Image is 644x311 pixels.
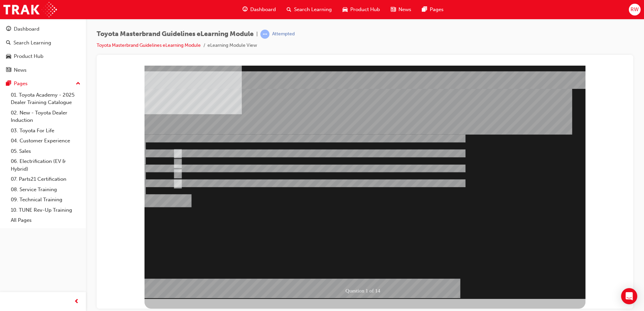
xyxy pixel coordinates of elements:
a: 05. Sales [8,146,83,157]
div: Attempted [272,31,295,37]
a: Product Hub [3,50,83,63]
a: Dashboard [3,23,83,35]
div: Product Hub [14,53,43,60]
button: Pages [3,77,83,90]
a: 01. Toyota Academy - 2025 Dealer Training Catalogue [8,90,83,108]
span: pages-icon [6,81,11,87]
div: Pages [14,80,28,88]
span: search-icon [6,40,11,46]
div: Open Intercom Messenger [621,288,637,304]
span: guage-icon [6,26,11,32]
span: RW [631,6,639,13]
span: news-icon [6,67,11,73]
span: Dashboard [250,6,276,13]
div: Multiple Choice Quiz [42,233,483,250]
div: Search Learning [13,39,51,47]
span: Product Hub [350,6,380,13]
span: up-icon [76,79,80,88]
a: Toyota Masterbrand Guidelines eLearning Module [97,42,201,48]
span: car-icon [6,54,11,60]
a: 07. Parts21 Certification [8,174,83,184]
a: 10. TUNE Rev-Up Training [8,205,83,215]
span: search-icon [287,5,291,14]
span: News [398,6,411,13]
a: News [3,64,83,76]
span: car-icon [343,5,348,14]
img: Trak [3,2,57,17]
span: | [256,30,258,38]
span: pages-icon [422,5,427,14]
a: car-iconProduct Hub [337,3,385,16]
a: news-iconNews [385,3,417,16]
div: News [14,66,27,74]
span: prev-icon [74,298,79,306]
a: 08. Service Training [8,184,83,195]
button: RW [629,4,641,15]
span: Search Learning [294,6,332,13]
button: DashboardSearch LearningProduct HubNews [3,22,83,77]
li: eLearning Module View [207,42,257,49]
a: pages-iconPages [417,3,449,16]
a: 02. New - Toyota Dealer Induction [8,108,83,126]
a: Search Learning [3,37,83,49]
a: 03. Toyota For Life [8,126,83,136]
a: 04. Customer Experience [8,136,83,146]
span: learningRecordVerb_ATTEMPT-icon [260,30,269,39]
span: news-icon [391,5,396,14]
span: Toyota Masterbrand Guidelines eLearning Module [97,30,254,38]
span: Pages [430,6,444,13]
a: search-iconSearch Learning [281,3,337,16]
a: guage-iconDashboard [237,3,281,16]
a: 06. Electrification (EV & Hybrid) [8,156,83,174]
div: Dashboard [14,25,39,33]
span: guage-icon [243,5,248,14]
a: 09. Technical Training [8,195,83,205]
a: All Pages [8,215,83,226]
